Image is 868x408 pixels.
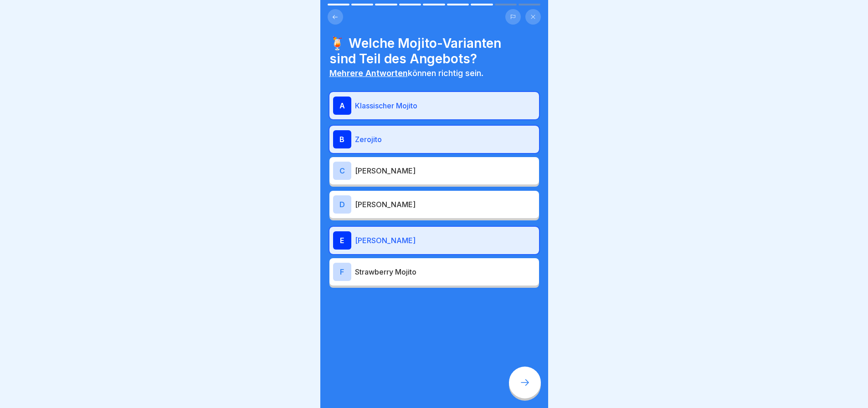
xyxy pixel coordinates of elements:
[333,97,351,115] div: A
[355,199,535,210] p: [PERSON_NAME]
[329,68,408,78] b: Mehrere Antworten
[355,165,535,176] p: [PERSON_NAME]
[333,162,351,180] div: C
[355,266,535,277] p: Strawberry Mojito
[329,36,539,66] h4: 🍹 Welche Mojito-Varianten sind Teil des Angebots?
[355,235,535,246] p: [PERSON_NAME]
[355,134,535,145] p: Zerojito
[355,100,535,111] p: Klassischer Mojito
[333,231,351,250] div: E
[333,130,351,148] div: B
[329,68,539,78] p: können richtig sein.
[333,195,351,214] div: D
[333,263,351,281] div: F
